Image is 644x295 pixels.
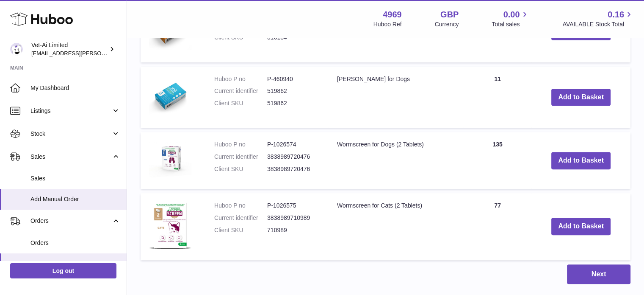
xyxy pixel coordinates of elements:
[373,20,402,28] div: Huboo Ref
[562,20,634,28] span: AVAILABLE Stock Total
[30,239,120,247] span: Orders
[149,140,191,178] img: Wormscreen for Dogs (2 Tablets)
[267,140,320,149] dd: P-1026574
[30,153,111,161] span: Sales
[267,75,320,83] dd: P-460940
[551,152,611,169] button: Add to Basket
[440,9,459,20] strong: GBP
[267,214,320,222] dd: 3838989710989
[214,214,267,222] dt: Current identifier
[214,153,267,161] dt: Current identifier
[30,130,111,138] span: Stock
[567,264,630,284] button: Next
[464,67,531,128] td: 11
[551,218,611,235] button: Add to Basket
[503,9,520,20] span: 0.00
[214,202,267,210] dt: Huboo P no
[464,132,531,188] td: 135
[383,9,402,20] strong: 4969
[10,43,23,56] img: abbey.fraser-roe@vet-ai.com
[329,193,464,260] td: Wormscreen for Cats (2 Tablets)
[10,263,116,278] a: Log out
[31,50,170,56] span: [EMAIL_ADDRESS][PERSON_NAME][DOMAIN_NAME]
[267,99,320,107] dd: 519862
[435,20,459,28] div: Currency
[551,89,611,106] button: Add to Basket
[31,41,108,57] div: Vet-Ai Limited
[267,226,320,234] dd: 710989
[149,202,191,250] img: Wormscreen for Cats (2 Tablets)
[30,260,120,268] span: Add Manual Order
[267,202,320,210] dd: P-1026575
[492,20,529,28] span: Total sales
[329,67,464,128] td: [PERSON_NAME] for Dogs
[149,75,191,118] img: Joii Wormer for Dogs
[214,140,267,149] dt: Huboo P no
[608,9,624,20] span: 0.16
[214,226,267,234] dt: Client SKU
[214,75,267,83] dt: Huboo P no
[562,9,634,28] a: 0.16 AVAILABLE Stock Total
[30,174,120,183] span: Sales
[30,107,111,115] span: Listings
[267,34,320,42] dd: 516134
[464,193,531,260] td: 77
[214,99,267,107] dt: Client SKU
[30,217,111,225] span: Orders
[329,132,464,188] td: Wormscreen for Dogs (2 Tablets)
[30,84,120,92] span: My Dashboard
[267,165,320,173] dd: 3838989720476
[214,165,267,173] dt: Client SKU
[267,87,320,95] dd: 519862
[214,34,267,42] dt: Client SKU
[267,153,320,161] dd: 3838989720476
[214,87,267,95] dt: Current identifier
[492,9,529,28] a: 0.00 Total sales
[30,195,120,203] span: Add Manual Order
